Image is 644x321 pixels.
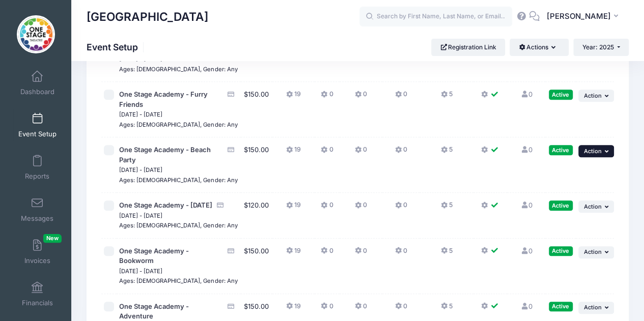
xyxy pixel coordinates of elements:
[241,137,272,193] td: $150.00
[395,246,407,261] button: 0
[241,239,272,294] td: $150.00
[119,111,162,118] small: [DATE] - [DATE]
[43,234,62,243] span: New
[395,200,407,215] button: 0
[431,39,505,56] a: Registration Link
[321,90,333,104] button: 0
[578,145,614,157] button: Action
[355,145,367,160] button: 0
[13,65,62,101] a: Dashboard
[440,200,452,215] button: 5
[119,201,212,209] span: One Stage Academy - [DATE]
[549,90,573,99] div: Active
[355,302,367,316] button: 0
[583,203,601,210] span: Action
[286,246,301,261] button: 19
[355,90,367,104] button: 0
[119,90,208,108] span: One Stage Academy - Furry Friends
[440,145,452,160] button: 5
[227,91,235,98] i: Accepting Credit Card Payments
[510,39,568,56] button: Actions
[549,145,573,155] div: Active
[13,192,62,227] a: Messages
[520,247,533,255] a: 0
[578,200,614,213] button: Action
[87,42,147,52] h1: Event Setup
[20,87,54,96] span: Dashboard
[520,90,533,98] a: 0
[241,193,272,239] td: $120.00
[520,145,533,154] a: 0
[21,214,53,223] span: Messages
[355,246,367,261] button: 0
[546,11,610,22] span: [PERSON_NAME]
[18,130,57,138] span: Event Setup
[583,248,601,255] span: Action
[17,15,55,53] img: One Stage Theatre
[119,247,189,265] span: One Stage Academy - Bookworm
[578,302,614,314] button: Action
[22,299,53,307] span: Financials
[119,177,237,184] small: Ages: [DEMOGRAPHIC_DATA], Gender: Any
[321,200,333,215] button: 0
[520,201,533,209] a: 0
[13,107,62,143] a: Event Setup
[583,304,601,311] span: Action
[583,92,601,99] span: Action
[286,200,301,215] button: 19
[119,212,162,219] small: [DATE] - [DATE]
[440,90,452,104] button: 5
[227,303,235,310] i: Accepting Credit Card Payments
[321,302,333,316] button: 0
[578,246,614,258] button: Action
[241,82,272,137] td: $150.00
[119,121,237,128] small: Ages: [DEMOGRAPHIC_DATA], Gender: Any
[119,66,237,73] small: Ages: [DEMOGRAPHIC_DATA], Gender: Any
[119,145,211,164] span: One Stage Academy - Beach Party
[395,145,407,160] button: 0
[227,248,235,254] i: Accepting Credit Card Payments
[216,202,224,209] i: Accepting Credit Card Payments
[119,268,162,275] small: [DATE] - [DATE]
[13,234,62,270] a: InvoicesNew
[355,200,367,215] button: 0
[286,302,301,316] button: 19
[119,166,162,173] small: [DATE] - [DATE]
[286,145,301,160] button: 19
[119,277,237,284] small: Ages: [DEMOGRAPHIC_DATA], Gender: Any
[321,145,333,160] button: 0
[227,147,235,153] i: Accepting Credit Card Payments
[440,246,452,261] button: 5
[520,302,533,310] a: 0
[395,90,407,104] button: 0
[578,90,614,102] button: Action
[321,246,333,261] button: 0
[583,148,601,155] span: Action
[359,7,512,27] input: Search by First Name, Last Name, or Email...
[549,302,573,311] div: Active
[13,276,62,312] a: Financials
[549,200,573,210] div: Active
[582,43,614,51] span: Year: 2025
[286,90,301,104] button: 19
[13,150,62,185] a: Reports
[549,246,573,256] div: Active
[395,302,407,316] button: 0
[119,302,189,320] span: One Stage Academy - Adventure
[87,5,208,28] h1: [GEOGRAPHIC_DATA]
[573,39,629,56] button: Year: 2025
[25,172,49,181] span: Reports
[24,256,50,265] span: Invoices
[119,222,237,229] small: Ages: [DEMOGRAPHIC_DATA], Gender: Any
[540,5,629,28] button: [PERSON_NAME]
[440,302,452,316] button: 5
